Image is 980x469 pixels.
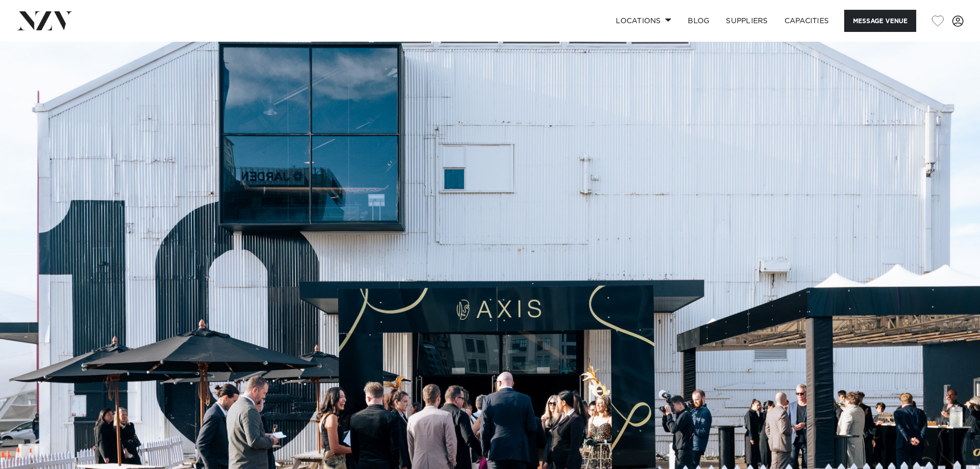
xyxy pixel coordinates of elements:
button: Message Venue [844,10,916,32]
a: Locations [608,10,680,32]
a: BLOG [680,10,718,32]
img: nzv-logo.png [16,11,73,30]
a: Capacities [776,10,838,32]
a: SUPPLIERS [718,10,776,32]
